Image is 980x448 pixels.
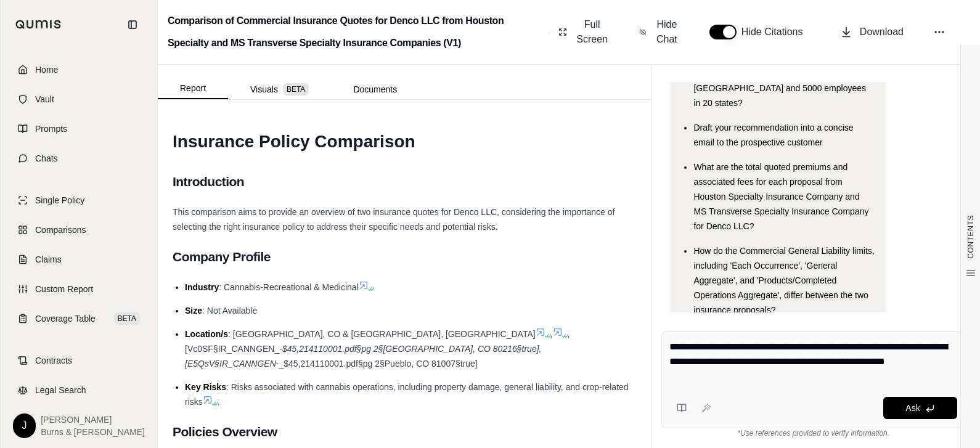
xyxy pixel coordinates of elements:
a: Single Policy [8,187,150,214]
h2: Policies Overview [173,419,636,445]
a: Prompts [8,115,150,142]
div: *Use references provided to verify information. [661,428,965,438]
span: : Not Available [202,306,257,316]
span: Comparisons [35,224,86,236]
a: Claims [8,246,150,273]
span: Key Risks [185,382,226,392]
button: Documents [331,79,419,99]
span: Draft your recommendation into a concise email to the prospective customer [693,123,853,147]
span: Vault [35,93,54,105]
span: Hide Citations [741,25,811,39]
h1: Insurance Policy Comparison [173,124,636,159]
a: Comparisons [8,216,150,243]
span: How do the Commercial General Liability limits, including 'Each Occurrence', 'General Aggregate',... [693,246,874,315]
h2: Comparison of Commercial Insurance Quotes for Denco LLC from Houston Specialty and MS Transverse ... [168,10,543,54]
span: Legal Search [35,384,86,396]
img: Qumis Logo [15,20,62,29]
span: BETA [283,83,309,96]
span: -_$45,214110001.pdf§pg 2§Pueblo, CO 81007§true] [276,359,478,369]
span: . [218,397,220,407]
span: Burns & [PERSON_NAME] [41,426,145,438]
span: Home [35,63,58,76]
h2: Introduction [173,169,636,195]
span: Full Screen [574,17,610,47]
a: Legal Search [8,377,150,404]
button: Report [158,78,228,99]
span: : Risks associated with cannabis operations, including property damage, general liability, and cr... [185,382,629,407]
span: Claims [35,253,62,266]
h2: Company Profile [173,244,636,270]
span: Location/s [185,329,228,339]
span: , [550,329,553,339]
button: Collapse sidebar [123,15,142,35]
span: Contracts [35,354,72,367]
button: Ask [883,397,957,419]
span: Chats [35,152,58,165]
a: Home [8,56,150,83]
button: Download [835,20,909,44]
span: Size [185,306,202,316]
span: Industry [185,282,219,292]
span: : [GEOGRAPHIC_DATA], CO & [GEOGRAPHIC_DATA], [GEOGRAPHIC_DATA] [228,329,536,339]
span: Coverage Table [35,312,96,325]
button: Hide Chat [634,12,685,52]
span: $45,214110001.pdf§pg 2§[GEOGRAPHIC_DATA], CO 80216§true], [E5QsV§IR_CANNGEN [185,344,541,369]
a: Coverage TableBETA [8,305,150,332]
button: Full Screen [553,12,615,52]
div: J [13,413,36,438]
a: Contracts [8,347,150,374]
span: This comparison aims to provide an overview of two insurance quotes for Denco LLC, considering th... [173,207,615,232]
span: Prompts [35,123,67,135]
span: : Cannabis-Recreational & Medicinal [219,282,358,292]
span: BETA [114,312,140,325]
a: Vault [8,86,150,113]
span: Ask [905,403,920,413]
span: Custom Report [35,283,93,295]
span: Hide Chat [654,17,680,47]
span: What are the total quoted premiums and associated fees for each proposal from Houston Specialty I... [693,162,868,231]
span: [PERSON_NAME] [41,413,145,426]
a: Custom Report [8,275,150,303]
span: Single Policy [35,194,84,206]
span: Download [860,25,904,39]
a: Chats [8,145,150,172]
button: Visuals [228,79,331,99]
span: CONTENTS [966,215,976,259]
